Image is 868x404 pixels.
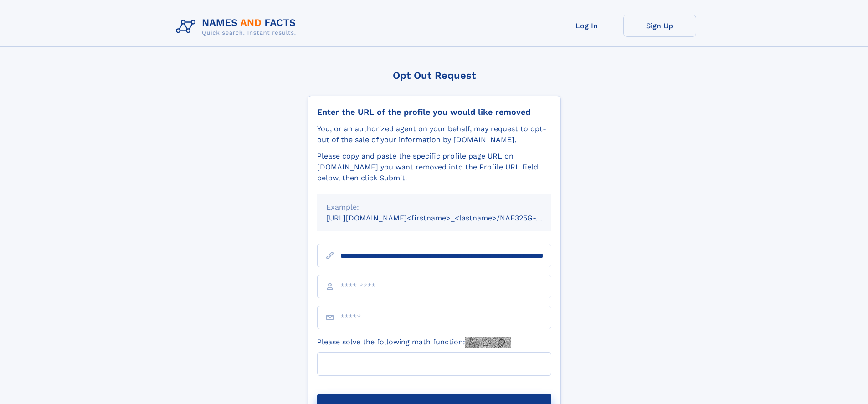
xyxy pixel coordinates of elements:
[172,15,303,39] img: Logo Names and Facts
[326,214,569,222] small: [URL][DOMAIN_NAME]<firstname>_<lastname>/NAF325G-xxxxxxxx
[308,70,561,81] div: Opt Out Request
[317,151,551,184] div: Please copy and paste the specific profile page URL on [DOMAIN_NAME] you want removed into the Pr...
[623,15,696,37] a: Sign Up
[326,202,542,213] div: Example:
[317,123,551,145] div: You, or an authorized agent on your behalf, may request to opt-out of the sale of your informatio...
[317,107,551,117] div: Enter the URL of the profile you would like removed
[317,337,511,348] label: Please solve the following math function:
[550,15,623,37] a: Log In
